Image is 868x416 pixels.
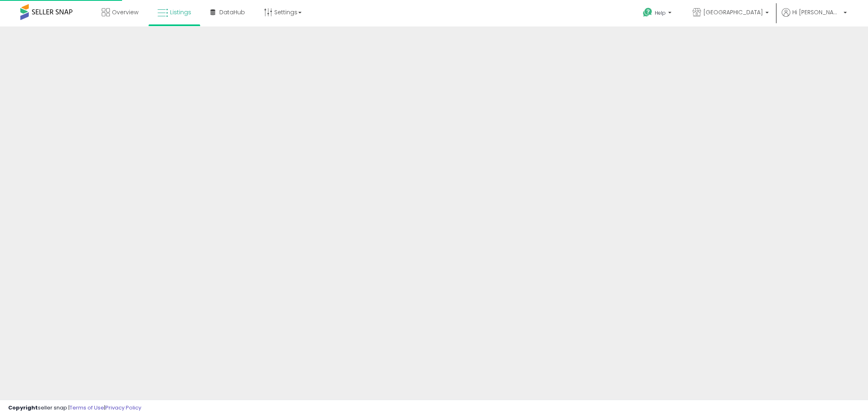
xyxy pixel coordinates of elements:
[792,8,841,16] span: Hi [PERSON_NAME]
[112,8,138,16] span: Overview
[655,9,666,16] span: Help
[703,8,763,16] span: [GEOGRAPHIC_DATA]
[170,8,191,16] span: Listings
[782,8,847,26] a: Hi [PERSON_NAME]
[636,1,680,26] a: Help
[643,7,653,18] i: Get Help
[219,8,245,16] span: DataHub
